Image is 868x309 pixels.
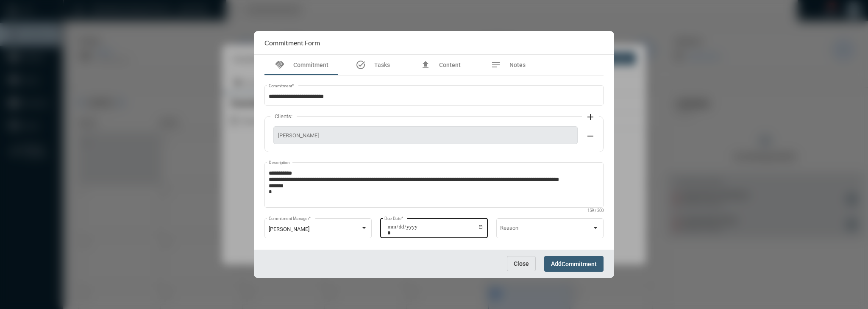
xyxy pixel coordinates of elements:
span: Commitment [562,261,597,267]
h2: Commitment Form [264,39,320,47]
mat-icon: task_alt [356,60,366,70]
mat-icon: handshake [275,60,285,70]
mat-icon: add [585,112,595,122]
span: Commitment [293,61,328,68]
span: Close [514,260,529,267]
mat-icon: remove [585,131,595,141]
span: [PERSON_NAME] [278,132,573,139]
span: Tasks [374,61,390,68]
button: Close [507,256,536,271]
span: Content [439,61,461,68]
mat-icon: file_upload [420,60,431,70]
mat-icon: notes [491,60,501,70]
span: [PERSON_NAME] [269,226,309,232]
button: AddCommitment [544,256,604,272]
span: Notes [509,61,526,68]
mat-hint: 159 / 200 [587,209,604,213]
span: Add [551,260,597,267]
label: Clients: [270,113,297,120]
